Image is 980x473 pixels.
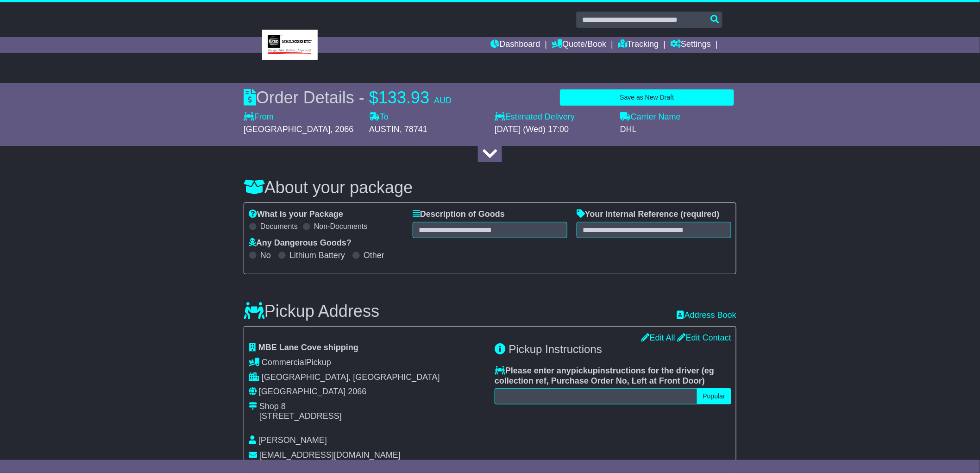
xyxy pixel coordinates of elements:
[491,37,540,53] a: Dashboard
[400,125,427,134] span: , 78741
[678,333,731,342] a: Edit Contact
[244,178,736,197] h3: About your package
[509,343,602,355] span: Pickup Instructions
[314,222,368,231] label: Non-Documents
[258,435,327,445] span: [PERSON_NAME]
[260,222,298,231] label: Documents
[641,333,675,342] a: Edit All
[348,387,366,396] span: 2066
[577,209,720,220] label: Your Internal Reference (required)
[495,366,731,386] label: Please enter any instructions for the driver ( )
[620,125,736,135] div: DHL
[364,251,384,261] label: Other
[249,358,485,368] div: Pickup
[571,366,598,375] span: pickup
[434,96,452,105] span: AUD
[369,125,400,134] span: AUSTIN
[620,112,681,122] label: Carrier Name
[495,366,714,385] span: eg collection ref, Purchase Order No, Left at Front Door
[244,112,274,122] label: From
[560,89,734,106] button: Save as New Draft
[495,125,611,135] div: [DATE] (Wed) 17:00
[378,88,429,107] span: 133.93
[670,37,711,53] a: Settings
[552,37,606,53] a: Quote/Book
[244,88,452,107] div: Order Details -
[369,112,389,122] label: To
[244,125,330,134] span: [GEOGRAPHIC_DATA]
[259,450,401,460] span: [EMAIL_ADDRESS][DOMAIN_NAME]
[249,238,352,248] label: Any Dangerous Goods?
[262,30,318,60] img: MBE Lane Cove
[259,411,342,422] div: [STREET_ADDRESS]
[413,209,505,220] label: Description of Goods
[262,358,306,367] span: Commercial
[259,387,346,396] span: [GEOGRAPHIC_DATA]
[495,112,611,122] label: Estimated Delivery
[260,251,271,261] label: No
[289,251,345,261] label: Lithium Battery
[249,209,343,220] label: What is your Package
[618,37,659,53] a: Tracking
[697,388,731,404] button: Popular
[258,343,358,352] span: MBE Lane Cove shipping
[330,125,353,134] span: , 2066
[677,310,736,321] a: Address Book
[259,402,342,412] div: Shop 8
[262,372,440,382] span: [GEOGRAPHIC_DATA], [GEOGRAPHIC_DATA]
[369,88,378,107] span: $
[244,302,379,321] h3: Pickup Address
